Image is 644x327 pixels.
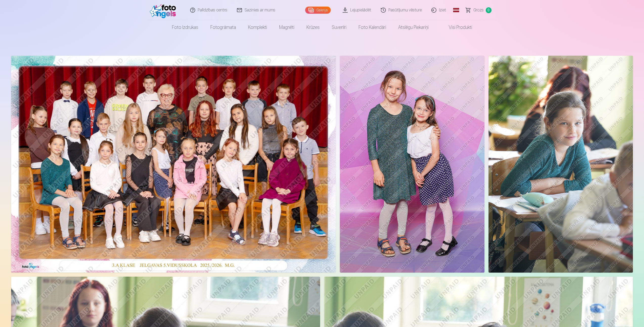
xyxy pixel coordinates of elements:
a: Suvenīri [326,20,352,34]
a: Fotogrāmata [204,20,242,34]
a: Krūzes [300,20,326,34]
a: Visi produkti [435,20,478,34]
a: Foto kalendāri [352,20,392,34]
a: Foto izdrukas [166,20,204,34]
span: Grozs [473,7,484,13]
a: Magnēti [273,20,300,34]
a: Komplekti [242,20,273,34]
span: 0 [486,7,492,13]
img: /fa1 [150,2,179,18]
a: Galerija [305,7,331,14]
a: Atslēgu piekariņi [392,20,435,34]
